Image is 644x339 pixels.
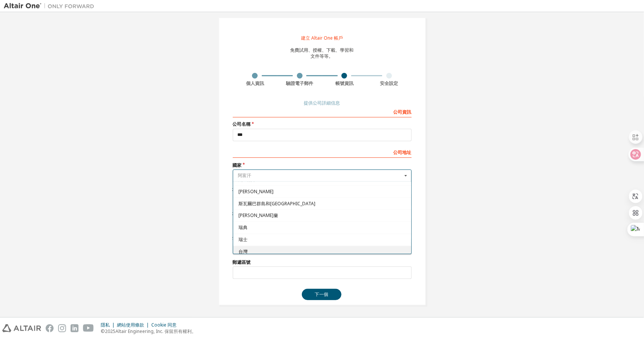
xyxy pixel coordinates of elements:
img: youtube.svg [83,324,94,332]
font: 郵遞區號 [233,259,251,265]
font: 資訊 [403,109,412,115]
font: 提供公司詳細信息 [304,100,340,106]
font: 名稱 [242,121,251,127]
font: 驗證電子郵件 [286,80,313,86]
font: 下一個 [315,291,328,297]
font: © [101,328,105,334]
font: 地址 [403,149,412,156]
button: 下一個 [302,289,341,300]
font: 國家 [233,162,242,168]
font: 帳號資訊 [335,80,354,86]
font: 公司 [233,121,242,127]
font: 瑞士 [238,236,247,243]
font: 2025 [105,328,115,334]
font: 台灣 [238,248,247,255]
img: 牽牛星一號 [4,2,98,10]
font: [PERSON_NAME]蘭 [238,212,278,219]
font: 斯瓦爾巴群島和[GEOGRAPHIC_DATA] [238,200,315,206]
font: 隱私 [101,322,110,328]
img: facebook.svg [46,324,54,332]
font: 公司 [393,109,403,115]
font: 個人資訊 [246,80,264,86]
img: instagram.svg [58,324,66,332]
font: [PERSON_NAME] [238,188,273,195]
font: 安全設定 [380,80,398,86]
font: 公司 [393,149,403,156]
img: linkedin.svg [71,324,78,332]
font: Altair Engineering, Inc. 保留所有權利。 [115,328,196,334]
font: 免費試用、授權、下載、學習和 [290,47,354,53]
font: 網站使用條款 [117,322,144,328]
font: 文件等等。 [311,53,334,59]
img: altair_logo.svg [2,324,41,332]
font: 建立 Altair One 帳戶 [301,35,343,41]
font: Cookie 同意 [151,322,177,328]
font: 瑞典 [238,224,247,231]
